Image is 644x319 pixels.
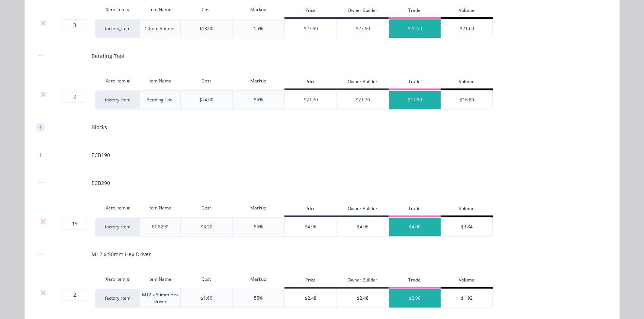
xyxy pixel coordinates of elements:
div: $21.70 [285,91,337,109]
div: Trade [389,202,441,217]
div: factory_item [95,90,140,110]
input: ? [62,19,87,31]
div: Xero Item # [95,74,140,88]
div: ECB190 [91,151,110,159]
div: $2.48 [337,289,389,307]
div: Price [284,4,337,19]
div: Bending Tool [91,52,124,60]
div: $2.00 [389,289,441,307]
div: 55% [254,295,263,302]
div: $4.96 [285,218,337,236]
div: Owner Builder [337,274,389,289]
div: Markup [232,272,284,287]
div: Owner Builder [337,4,389,19]
div: Price [284,75,337,90]
div: Price [284,274,337,289]
div: factory_item [95,289,140,308]
div: Volume [441,4,493,19]
div: Bending Tool [140,90,180,110]
div: Item Name [140,272,180,287]
div: $17.50 [389,91,441,109]
div: Xero Item # [95,272,140,287]
div: Item Name [140,2,180,17]
div: $14.00 [199,97,213,103]
div: $22.50 [389,19,441,38]
div: Owner Builder [337,202,389,217]
div: Markup [232,2,284,17]
div: $21.60 [441,19,493,38]
div: $27.90 [337,19,389,38]
div: Volume [441,274,493,289]
div: Item Name [140,74,180,88]
div: $27.90 [285,19,337,38]
div: $1.92 [441,289,493,307]
div: $21.70 [337,91,389,109]
div: $4.96 [337,218,389,236]
div: Price [284,202,337,217]
div: $3.20 [201,224,212,230]
div: $18.00 [199,25,213,32]
input: ? [62,289,87,301]
div: Markup [232,201,284,215]
div: Owner Builder [337,75,389,90]
div: 55% [254,25,263,32]
div: Markup [232,74,284,88]
input: ? [62,91,87,102]
div: 55% [254,97,263,103]
div: Cost [180,201,232,215]
div: $2.48 [285,289,337,307]
div: factory_item [95,19,140,38]
div: $16.80 [441,91,493,109]
div: Xero Item # [95,201,140,215]
div: Blocks [91,123,107,131]
div: ECB290 [140,217,180,237]
div: Volume [441,202,493,217]
div: $3.84 [441,218,493,236]
div: Cost [180,74,232,88]
input: ? [62,218,87,230]
div: Cost [180,2,232,17]
div: ECB290 [91,179,110,187]
div: 50mm Battens [140,19,180,38]
div: Xero Item # [95,2,140,17]
div: $4.00 [389,218,441,236]
div: Cost [180,272,232,287]
div: M12 x 50mm Hex Driver [91,250,151,258]
div: Trade [389,4,441,19]
div: factory_item [95,217,140,237]
div: Trade [389,274,441,289]
div: Item Name [140,201,180,215]
div: 55% [254,224,263,230]
div: $1.60 [201,295,212,302]
div: M12 x 50mm Hex Driver [140,289,180,308]
div: Volume [441,75,493,90]
div: Trade [389,75,441,90]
